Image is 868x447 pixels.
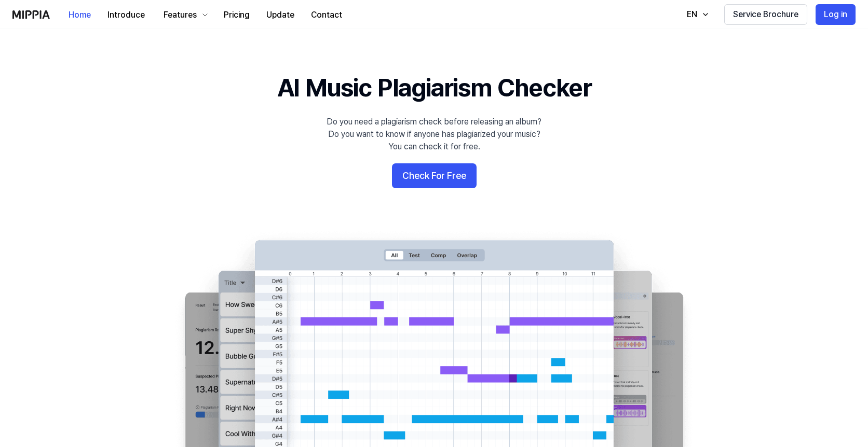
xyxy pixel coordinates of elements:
button: Update [258,5,303,25]
div: Features [161,9,199,21]
img: logo [12,10,50,19]
button: Log in [816,4,856,25]
button: EN [676,4,716,25]
div: EN [685,8,699,21]
a: Home [60,1,99,29]
button: Check For Free [392,163,477,188]
button: Home [60,5,99,25]
a: Update [258,1,303,29]
h1: AI Music Plagiarism Checker [277,71,591,105]
button: Service Brochure [724,4,807,25]
div: Do you need a plagiarism check before releasing an album? Do you want to know if anyone has plagi... [327,116,541,153]
button: Features [153,5,215,25]
button: Contact [303,5,350,25]
button: Pricing [215,5,258,25]
button: Introduce [99,5,153,25]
